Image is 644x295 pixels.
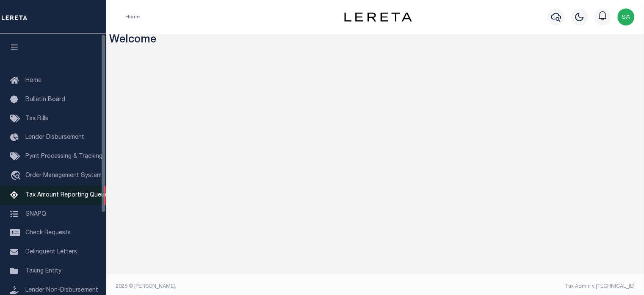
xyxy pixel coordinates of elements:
span: Delinquent Letters [25,249,77,255]
img: logo-dark.svg [344,12,412,22]
span: Lender Non-Disbursement [25,287,98,293]
h3: Welcome [109,34,641,47]
span: Tax Amount Reporting Queue [25,192,108,198]
span: Lender Disbursement [25,135,84,140]
div: 2025 © [PERSON_NAME]. [109,283,375,290]
span: Check Requests [25,230,71,236]
span: Taxing Entity [25,268,61,274]
span: Home [25,78,41,84]
span: Order Management System [25,173,102,179]
span: Pymt Processing & Tracking [25,154,102,160]
span: SNAPQ [25,211,46,217]
span: Tax Bills [25,116,48,122]
div: Tax Admin v.[TECHNICAL_ID] [381,283,635,290]
span: Bulletin Board [25,97,65,103]
li: Home [125,13,140,21]
img: svg+xml;base64,PHN2ZyB4bWxucz0iaHR0cDovL3d3dy53My5vcmcvMjAwMC9zdmciIHBvaW50ZXItZXZlbnRzPSJub25lIi... [617,8,634,25]
i: travel_explore [10,171,24,182]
